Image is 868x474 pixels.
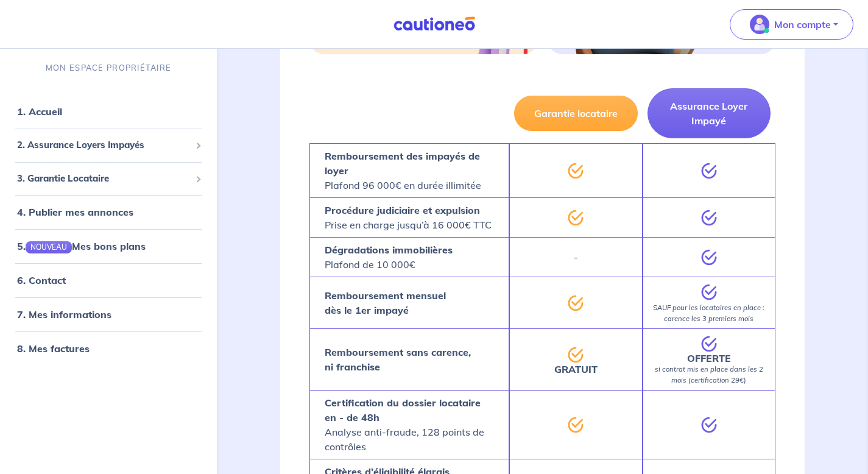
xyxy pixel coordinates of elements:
button: Garantie locataire [514,96,638,131]
span: 2. Assurance Loyers Impayés [17,138,191,152]
a: 5.NOUVEAUMes bons plans [17,240,146,252]
strong: OFFERTE [687,352,731,364]
a: 7. Mes informations [17,308,111,320]
div: 7. Mes informations [5,302,212,327]
p: Mon compte [774,17,831,32]
p: Prise en charge jusqu’à 16 000€ TTC [325,203,492,232]
strong: Dégradations immobilières [325,244,453,256]
strong: Remboursement des impayés de loyer [325,150,480,177]
strong: GRATUIT [554,363,598,375]
div: 5.NOUVEAUMes bons plans [5,234,212,258]
p: MON ESPACE PROPRIÉTAIRE [46,62,171,74]
button: Assurance Loyer Impayé [647,88,771,138]
a: 8. Mes factures [17,342,90,355]
div: 1. Accueil [5,99,212,124]
p: Plafond de 10 000€ [325,242,453,272]
strong: Remboursement mensuel dès le 1er impayé [325,289,446,316]
div: 4. Publier mes annonces [5,200,212,224]
a: 4. Publier mes annonces [17,206,133,218]
button: illu_account_valid_menu.svgMon compte [730,9,853,40]
strong: Certification du dossier locataire en - de 48h [325,397,481,423]
div: 8. Mes factures [5,336,212,361]
div: - [509,237,643,277]
img: Cautioneo [389,16,480,32]
em: SAUF pour les locataires en place : carence les 3 premiers mois [653,303,764,323]
a: 6. Contact [17,274,66,286]
strong: Procédure judiciaire et expulsion [325,204,480,216]
div: 6. Contact [5,268,212,292]
p: Analyse anti-fraude, 128 points de contrôles [325,395,494,454]
a: 1. Accueil [17,105,62,118]
strong: Remboursement sans carence, ni franchise [325,346,471,373]
span: 3. Garantie Locataire [17,171,191,185]
div: 2. Assurance Loyers Impayés [5,133,212,157]
img: illu_account_valid_menu.svg [750,15,769,34]
p: Plafond 96 000€ en durée illimitée [325,149,494,193]
em: si contrat mis en place dans les 2 mois (certification 29€) [655,365,763,384]
div: 3. Garantie Locataire [5,166,212,190]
